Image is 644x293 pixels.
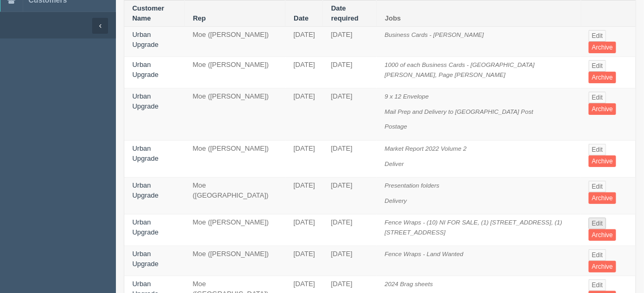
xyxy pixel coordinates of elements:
a: Edit [589,30,606,42]
td: Moe ([PERSON_NAME]) [185,57,286,89]
a: Urban Upgrade [132,61,159,79]
i: Fence Wraps - Land Wanted [385,250,463,257]
a: Edit [589,218,606,229]
td: [DATE] [286,89,323,141]
a: Edit [589,60,606,72]
i: Mail Prep and Delivery to [GEOGRAPHIC_DATA] Post [385,108,533,115]
a: Edit [589,279,606,291]
td: Moe ([PERSON_NAME]) [185,246,286,276]
i: Presentation folders [385,182,440,189]
a: Edit [589,144,606,155]
th: Jobs [377,1,581,27]
i: 1000 of each Business Cards - [GEOGRAPHIC_DATA][PERSON_NAME], Page [PERSON_NAME] [385,61,535,78]
td: [DATE] [286,140,323,177]
td: Moe ([PERSON_NAME]) [185,140,286,177]
a: Urban Upgrade [132,250,159,268]
a: Archive [589,103,616,115]
td: Moe ([PERSON_NAME]) [185,27,286,57]
td: [DATE] [323,89,377,141]
i: 9 x 12 Envelope [385,93,429,100]
td: [DATE] [286,214,323,246]
i: Postage [385,123,407,130]
a: Urban Upgrade [132,181,159,199]
td: [DATE] [286,246,323,276]
td: Moe ([GEOGRAPHIC_DATA]) [185,178,286,214]
a: Edit [589,92,606,103]
i: Fence Wraps - (10) NI FOR SALE, (1) [STREET_ADDRESS], (1) [STREET_ADDRESS] [385,219,562,236]
a: Edit [589,249,606,261]
a: Date [294,14,308,22]
a: Customer Name [132,4,164,22]
a: Archive [589,42,616,53]
a: Date required [331,4,358,22]
a: Urban Upgrade [132,144,159,162]
td: [DATE] [323,214,377,246]
a: Archive [589,229,616,241]
td: [DATE] [323,178,377,214]
td: [DATE] [286,57,323,89]
a: Archive [589,72,616,83]
td: Moe ([PERSON_NAME]) [185,214,286,246]
a: Rep [193,14,206,22]
a: Urban Upgrade [132,31,159,48]
i: Deliver [385,160,404,167]
td: [DATE] [323,27,377,57]
a: Urban Upgrade [132,218,159,236]
td: [DATE] [286,27,323,57]
a: Archive [589,192,616,204]
i: 2024 Brag sheets [385,280,433,287]
td: [DATE] [286,178,323,214]
a: Urban Upgrade [132,92,159,110]
td: [DATE] [323,140,377,177]
i: Delivery [385,197,407,204]
a: Archive [589,155,616,167]
i: Business Cards - [PERSON_NAME] [385,31,484,38]
td: [DATE] [323,57,377,89]
td: Moe ([PERSON_NAME]) [185,89,286,141]
a: Archive [589,261,616,272]
a: Edit [589,181,606,192]
td: [DATE] [323,246,377,276]
i: Market Report 2022 Volume 2 [385,145,466,152]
